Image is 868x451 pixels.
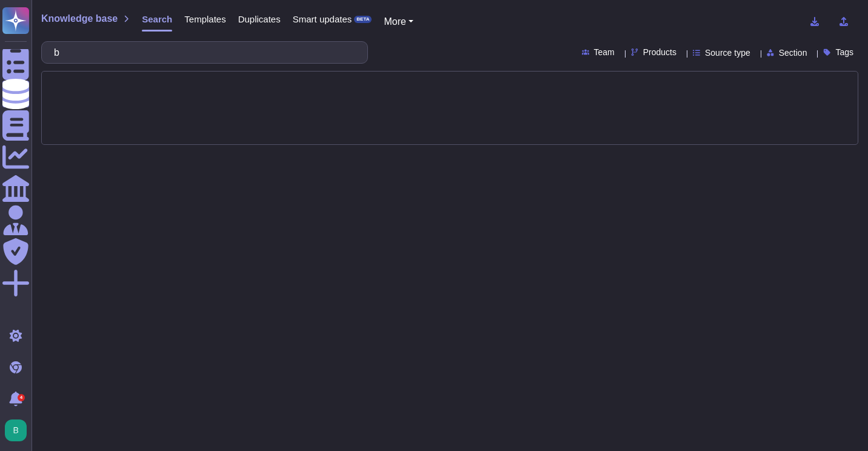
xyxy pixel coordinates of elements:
[238,15,281,24] span: Duplicates
[184,15,225,24] span: Templates
[293,15,352,24] span: Smart updates
[142,15,172,24] span: Search
[384,16,406,27] span: More
[779,48,807,57] span: Section
[594,48,615,56] span: Team
[384,15,413,29] button: More
[5,419,27,441] img: user
[835,48,853,56] span: Tags
[705,48,750,57] span: Source type
[18,394,25,401] div: 4
[643,48,676,56] span: Products
[354,16,372,23] div: BETA
[41,14,118,24] span: Knowledge base
[48,42,355,63] input: Search a question or template...
[2,417,35,444] button: user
